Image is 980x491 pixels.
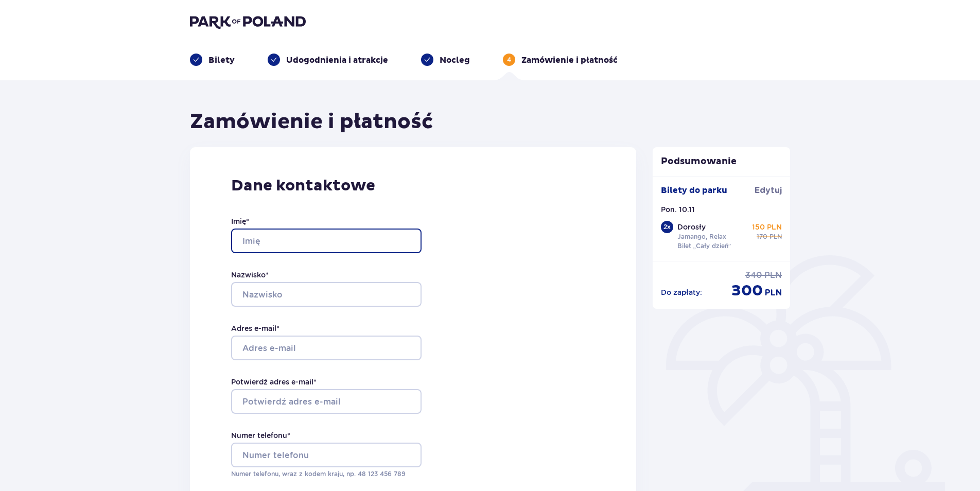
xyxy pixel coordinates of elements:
span: 170 [757,232,767,241]
span: 340 [745,270,762,281]
span: PLN [764,270,782,281]
span: Edytuj [755,185,782,196]
p: Jamango, Relax [677,232,726,241]
div: Udogodnienia i atrakcje [268,54,388,66]
p: Pon. 10.11 [661,204,695,215]
p: Udogodnienia i atrakcje [286,55,388,66]
p: Numer telefonu, wraz z kodem kraju, np. 48 ​123 ​456 ​789 [231,469,422,479]
p: Podsumowanie [653,155,791,168]
p: Bilet „Cały dzień” [677,241,731,251]
p: 150 PLN [752,222,782,232]
span: PLN [765,287,782,299]
label: Numer telefonu * [231,430,290,441]
p: 4 [507,55,511,64]
div: Nocleg [421,54,470,66]
input: Numer telefonu [231,443,422,467]
img: Park of Poland logo [190,14,306,29]
p: Zamówienie i płatność [521,55,618,66]
div: 4Zamówienie i płatność [503,54,618,66]
input: Potwierdź adres e-mail [231,389,422,414]
p: Bilety do parku [661,185,727,196]
p: Dane kontaktowe [231,176,595,196]
span: 300 [731,281,763,301]
p: Do zapłaty : [661,287,702,297]
p: Nocleg [440,55,470,66]
span: PLN [769,232,782,241]
input: Adres e-mail [231,336,422,360]
label: Imię * [231,216,249,226]
label: Potwierdź adres e-mail * [231,377,317,387]
p: Bilety [208,55,235,66]
label: Nazwisko * [231,270,269,280]
label: Adres e-mail * [231,323,279,334]
input: Nazwisko [231,282,422,307]
div: Bilety [190,54,235,66]
input: Imię [231,229,422,253]
h1: Zamówienie i płatność [190,109,433,135]
div: 2 x [661,221,673,233]
p: Dorosły [677,222,706,232]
